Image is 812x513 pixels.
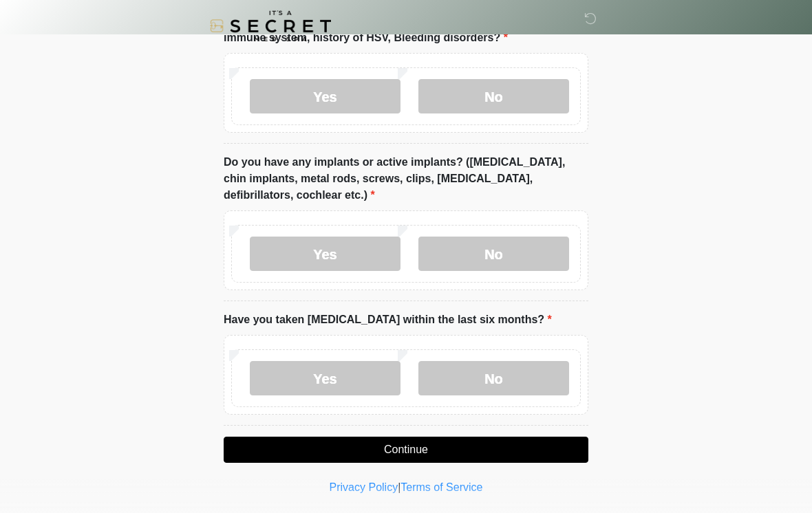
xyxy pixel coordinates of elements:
img: It's A Secret Med Spa Logo [210,10,331,41]
button: Continue [224,437,588,463]
label: Have you taken [MEDICAL_DATA] within the last six months? [224,312,552,328]
a: | [398,481,400,493]
label: Yes [250,361,400,395]
label: Yes [250,237,400,271]
label: No [418,79,569,113]
label: Do you have any implants or active implants? ([MEDICAL_DATA], chin implants, metal rods, screws, ... [224,154,588,204]
label: Yes [250,79,400,113]
a: Terms of Service [400,481,482,493]
label: No [418,361,569,395]
a: Privacy Policy [330,481,398,493]
label: No [418,237,569,271]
